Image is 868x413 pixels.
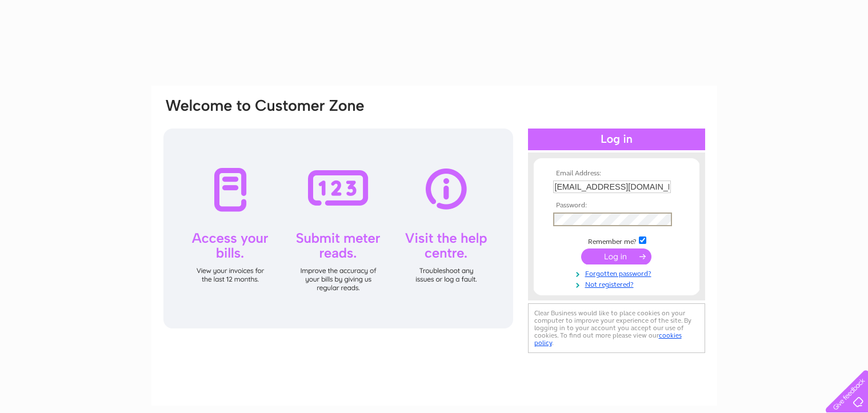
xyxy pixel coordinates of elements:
[550,170,683,178] th: Email Address:
[550,235,683,246] td: Remember me?
[528,303,705,353] div: Clear Business would like to place cookies on your computer to improve your experience of the sit...
[553,267,683,278] a: Forgotten password?
[581,248,651,264] input: Submit
[550,202,683,210] th: Password:
[553,278,683,289] a: Not registered?
[534,331,682,347] a: cookies policy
